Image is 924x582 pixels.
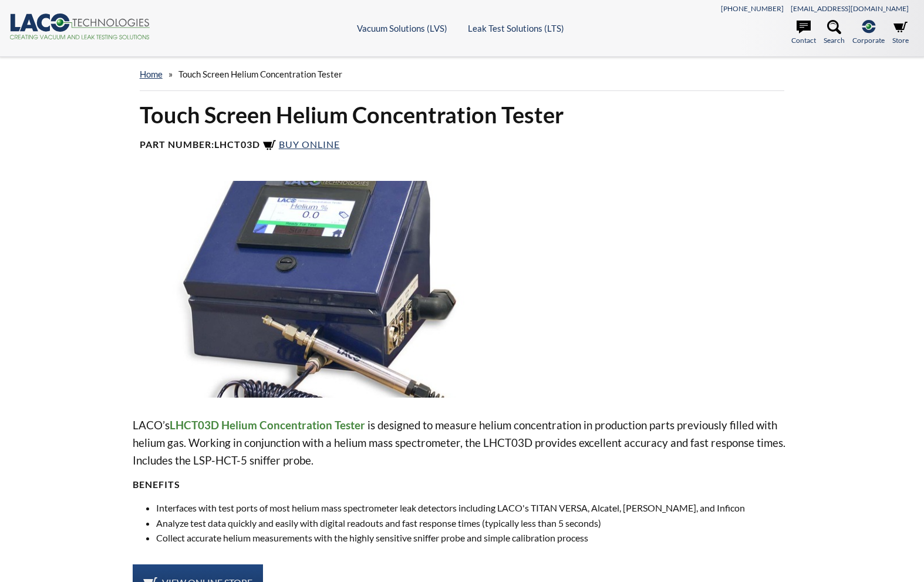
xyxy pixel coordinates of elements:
[156,530,792,546] li: Collect accurate helium measurements with the highly sensitive sniffer probe and simple calibrati...
[156,500,792,516] li: Interfaces with test ports of most helium mass spectrometer leak detectors including LACO's TITAN...
[721,4,784,13] a: [PHONE_NUMBER]
[170,418,332,432] strong: LHCT03D Helium Concentration
[791,4,909,13] a: [EMAIL_ADDRESS][DOMAIN_NAME]
[214,139,260,150] b: LHCT03D
[279,139,340,150] span: Buy Online
[133,416,792,469] p: LACO’s is designed to measure helium concentration in production parts previously filled with hel...
[178,69,342,79] span: Touch Screen Helium Concentration Tester
[140,58,785,91] div: »
[262,139,340,150] a: Buy Online
[357,23,447,33] a: Vacuum Solutions (LVS)
[140,100,785,129] h1: Touch Screen Helium Concentration Tester
[133,479,180,490] strong: Benefits
[892,20,909,46] a: Store
[824,20,845,46] a: Search
[335,418,365,432] strong: Tester
[156,516,792,531] li: Analyze test data quickly and easily with digital readouts and fast response times (typically les...
[791,20,816,46] a: Contact
[468,23,564,33] a: Leak Test Solutions (LTS)
[140,69,163,79] a: home
[133,181,519,398] img: LHCT03D Touch Screen Helium Concentration Tester, angled view
[852,35,885,46] span: Corporate
[140,139,785,153] h4: Part Number:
